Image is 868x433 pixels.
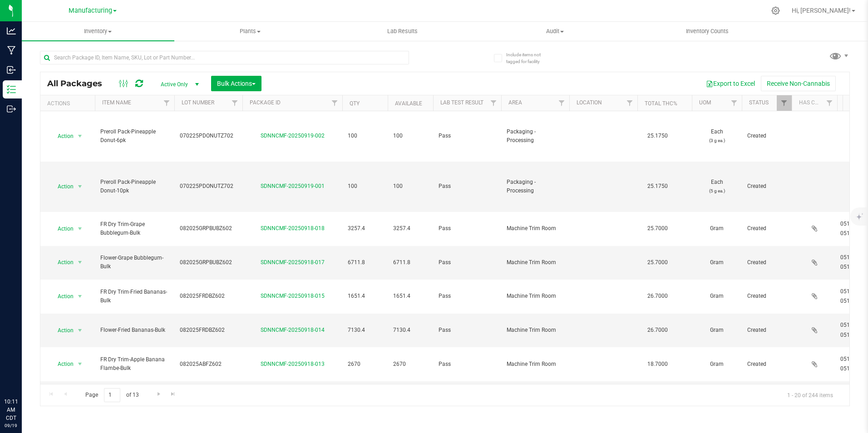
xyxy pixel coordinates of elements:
[7,85,16,94] inline-svg: Inventory
[439,360,496,369] span: Pass
[697,258,736,267] span: Gram
[697,187,736,195] p: (5 g ea.)
[439,132,496,140] span: Pass
[74,358,86,370] span: select
[49,256,74,269] span: Action
[395,100,422,107] a: Available
[749,99,769,106] a: Status
[217,80,256,87] span: Bulk Actions
[439,224,496,233] span: Pass
[102,99,131,106] a: Item Name
[159,95,174,111] a: Filter
[700,76,761,91] button: Export to Excel
[47,100,91,107] div: Actions
[9,360,36,388] iframe: Resource center
[22,27,174,35] span: Inventory
[49,180,74,193] span: Action
[100,128,169,145] span: Preroll Pack-Pineapple Donut-6pk
[100,288,169,305] span: FR Dry Trim-Fried Bananas-Bulk
[348,224,382,233] span: 3257.4
[180,360,237,369] span: 082025ABFZ602
[104,388,120,402] input: 1
[49,222,74,235] span: Action
[261,259,325,266] a: SDNNCMF-20250918-017
[747,182,786,191] span: Created
[697,136,736,145] p: (3 g ea.)
[74,324,86,337] span: select
[261,293,325,299] a: SDNNCMF-20250918-015
[40,51,409,64] input: Search Package ID, Item Name, SKU, Lot or Part Number...
[327,95,342,111] a: Filter
[227,95,242,111] a: Filter
[100,254,169,271] span: Flower-Grape Bubblegum-Bulk
[643,129,672,143] span: 25.1750
[507,178,564,195] span: Packaging - Processing
[507,128,564,145] span: Packaging - Processing
[393,224,428,233] span: 3257.4
[780,388,840,402] span: 1 - 20 of 244 items
[49,358,74,370] span: Action
[697,128,736,145] span: Each
[440,99,483,106] a: Lab Test Result
[100,355,169,373] span: FR Dry Trim-Apple Banana Flambe-Bulk
[180,224,237,233] span: 082025GRPBUBZ602
[175,27,326,35] span: Plants
[167,388,180,400] a: Go to the last page
[326,22,479,41] a: Lab Results
[7,65,16,74] inline-svg: Inbound
[74,290,86,303] span: select
[777,95,792,111] a: Filter
[770,6,781,15] div: Manage settings
[697,326,736,335] span: Gram
[69,7,112,15] span: Manufacturing
[49,290,74,303] span: Action
[697,224,736,233] span: Gram
[49,130,74,143] span: Action
[507,292,564,300] span: Machine Trim Room
[100,178,169,195] span: Preroll Pack-Pineapple Donut-10pk
[348,292,382,300] span: 1651.4
[643,180,672,193] span: 25.1750
[4,422,18,429] p: 09/19
[180,182,237,191] span: 070225PDONUTZ702
[792,95,837,111] th: Has COA
[348,360,382,369] span: 2670
[761,76,836,91] button: Receive Non-Cannabis
[643,256,672,269] span: 25.7000
[74,256,86,269] span: select
[439,182,496,191] span: Pass
[822,95,837,111] a: Filter
[507,224,564,233] span: Machine Trim Room
[643,290,672,303] span: 26.7000
[577,99,602,106] a: Location
[486,95,501,111] a: Filter
[747,224,786,233] span: Created
[393,182,428,191] span: 100
[747,292,786,300] span: Created
[49,324,74,337] span: Action
[350,100,360,107] a: Qty
[747,258,786,267] span: Created
[439,326,496,335] span: Pass
[74,180,86,193] span: select
[792,7,851,14] span: Hi, [PERSON_NAME]!
[174,22,327,41] a: Plants
[643,358,672,371] span: 18.7000
[348,132,382,140] span: 100
[182,99,214,106] a: Lot Number
[152,388,165,400] a: Go to the next page
[645,100,677,107] a: Total THC%
[643,222,672,235] span: 25.7000
[747,360,786,369] span: Created
[348,326,382,335] span: 7130.4
[180,132,237,140] span: 070225PDONUTZ702
[393,360,428,369] span: 2670
[47,79,111,89] span: All Packages
[74,130,86,143] span: select
[479,27,631,35] span: Audit
[631,22,784,41] a: Inventory Counts
[4,398,18,422] p: 10:11 AM CDT
[100,326,169,335] span: Flower-Fried Bananas-Bulk
[375,27,430,35] span: Lab Results
[261,225,325,231] a: SDNNCMF-20250918-018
